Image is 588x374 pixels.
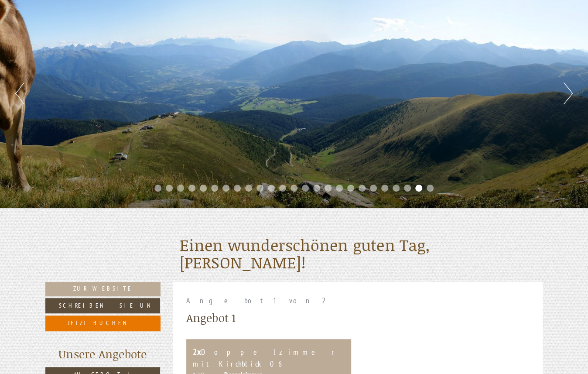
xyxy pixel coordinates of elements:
a: Schreiben Sie uns [45,298,160,313]
a: Zur Website [45,282,160,296]
b: 2x [193,346,201,357]
button: Next [564,82,573,104]
a: Jetzt buchen [45,316,160,331]
div: Unsere Angebote [45,346,160,362]
span: Angebot 1 von 2 [186,295,331,305]
div: Angebot 1 [186,310,236,326]
h1: Einen wunderschönen guten Tag, [PERSON_NAME]! [180,237,537,271]
div: Doppelzimmer mit Kirchblick 06 [193,346,345,369]
button: Previous [15,82,24,104]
